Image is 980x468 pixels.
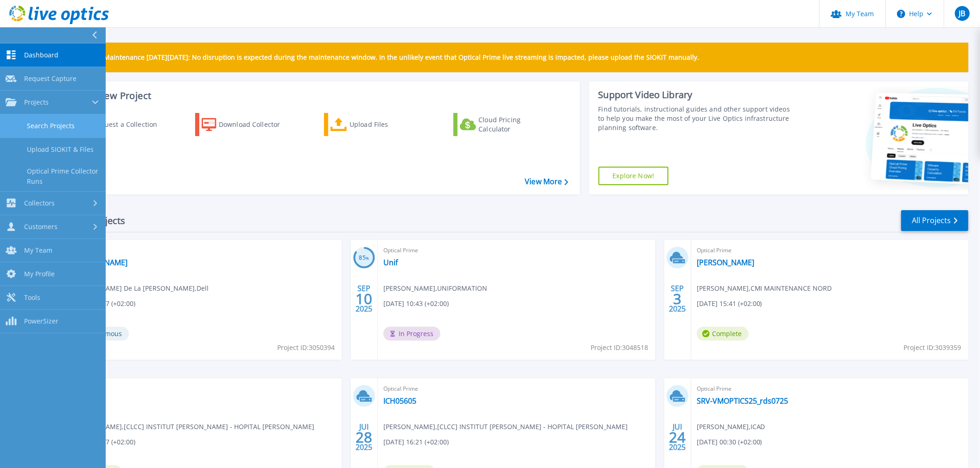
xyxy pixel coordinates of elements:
[92,115,166,134] div: Request a Collection
[478,115,553,134] div: Cloud Pricing Calculator
[66,113,169,136] a: Request a Collection
[598,167,669,185] a: Explore Now!
[697,283,832,293] span: [PERSON_NAME] , CMI MAINTENANCE NORD
[668,420,686,454] div: JUI 2025
[219,115,293,134] div: Download Collector
[355,282,373,316] div: SEP 2025
[383,299,449,309] span: [DATE] 10:43 (+02:00)
[673,295,681,303] span: 3
[24,223,57,231] span: Customers
[70,283,209,293] span: [PERSON_NAME] De La [PERSON_NAME] , Dell
[598,105,793,132] div: Find tutorials, instructional guides and other support videos to help you make the most of your L...
[959,10,965,17] span: JB
[24,246,52,255] span: My Team
[697,396,789,406] a: SRV-VMOPTICS25_rds0725
[66,91,568,101] h3: Start a New Project
[324,113,427,136] a: Upload Files
[70,422,314,432] span: [PERSON_NAME] , [CLCC] INSTITUT [PERSON_NAME] - HOPITAL [PERSON_NAME]
[355,420,373,454] div: JUI 2025
[668,282,686,316] div: SEP 2025
[69,54,699,61] p: Scheduled Maintenance [DATE][DATE]: No disruption is expected during the maintenance window. In t...
[356,295,372,303] span: 10
[70,245,336,256] span: Optical Prime
[353,253,375,263] h3: 85
[697,422,765,432] span: [PERSON_NAME] , ICAD
[591,343,648,353] span: Project ID: 3048518
[383,245,649,256] span: Optical Prime
[697,327,749,341] span: Complete
[697,258,754,267] a: [PERSON_NAME]
[383,258,398,267] a: Unif
[697,245,963,256] span: Optical Prime
[70,384,336,394] span: Optical Prime
[669,433,686,441] span: 24
[366,256,369,261] span: %
[697,384,963,394] span: Optical Prime
[350,115,424,134] div: Upload Files
[904,343,961,353] span: Project ID: 3039359
[24,270,55,278] span: My Profile
[383,396,416,406] a: ICH05605
[697,437,762,447] span: [DATE] 00:30 (+02:00)
[453,113,557,136] a: Cloud Pricing Calculator
[901,210,968,231] a: All Projects
[24,51,58,59] span: Dashboard
[24,317,58,325] span: PowerSizer
[383,422,628,432] span: [PERSON_NAME] , [CLCC] INSTITUT [PERSON_NAME] - HOPITAL [PERSON_NAME]
[383,327,440,341] span: In Progress
[24,293,40,302] span: Tools
[24,98,49,106] span: Projects
[195,113,299,136] a: Download Collector
[356,433,372,441] span: 28
[383,384,649,394] span: Optical Prime
[24,199,55,207] span: Collectors
[383,437,449,447] span: [DATE] 16:21 (+02:00)
[277,343,335,353] span: Project ID: 3050394
[697,299,762,309] span: [DATE] 15:41 (+02:00)
[525,177,568,186] a: View More
[24,75,76,83] span: Request Capture
[383,283,487,293] span: [PERSON_NAME] , UNIFORMATION
[598,89,793,101] div: Support Video Library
